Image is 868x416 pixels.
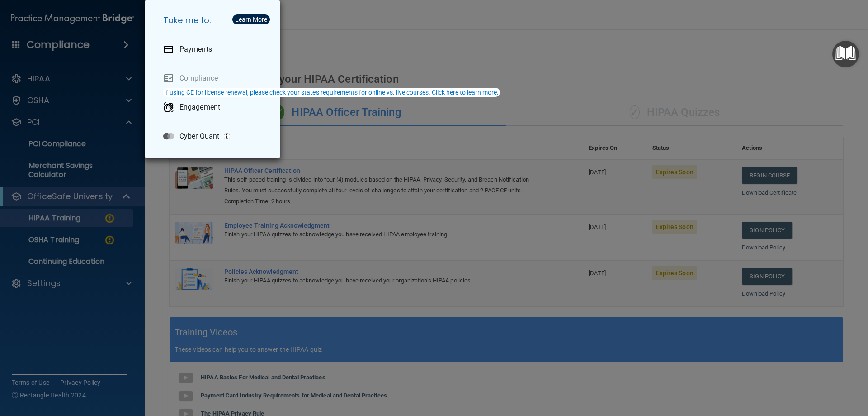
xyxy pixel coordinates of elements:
button: Open Resource Center [832,41,859,67]
a: Payments [156,37,273,62]
div: Learn More [235,16,267,23]
a: Cyber Quant [156,124,273,149]
a: Engagement [156,95,273,120]
a: Compliance [156,66,273,91]
h5: Take me to: [156,8,273,33]
p: Engagement [179,103,220,112]
iframe: Drift Widget Chat Controller [712,352,857,388]
p: Cyber Quant [179,132,219,141]
button: If using CE for license renewal, please check your state's requirements for online vs. live cours... [163,88,500,97]
p: Payments [179,45,212,54]
div: If using CE for license renewal, please check your state's requirements for online vs. live cours... [164,89,499,96]
button: Learn More [232,14,270,24]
